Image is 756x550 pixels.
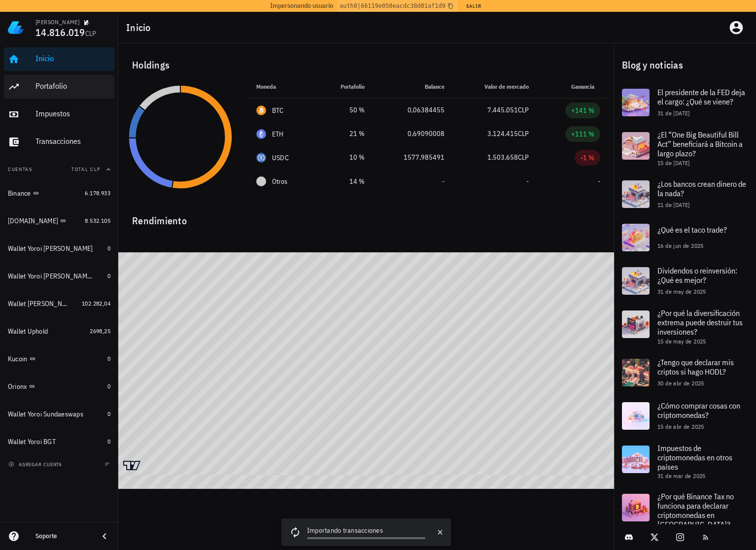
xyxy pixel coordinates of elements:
div: 21 % [324,129,365,139]
span: 0 [107,438,110,445]
div: USDC-icon [256,153,266,163]
span: 15 de [DATE] [657,159,690,167]
th: Valor de mercado [452,75,537,99]
div: Wallet Yoroi BGT [8,438,56,446]
a: [DOMAIN_NAME] 8.532.105 [4,209,114,233]
div: Inicio [35,54,110,63]
h1: Inicio [126,20,155,35]
span: ¿Por qué Binance Tax no funciona para declarar criptomonedas en [GEOGRAPHIC_DATA]? [657,491,734,530]
span: 16 de jun de 2025 [657,242,704,249]
a: Transacciones [4,130,114,154]
span: CLP [518,129,529,138]
a: ¿Los bancos crean dinero de la nada? 11 de [DATE] [614,172,756,216]
span: 14.816.019 [35,26,85,39]
div: Binance [8,189,31,198]
div: +141 % [571,105,594,115]
span: agregar cuenta [10,461,62,468]
div: ETH [272,129,284,139]
span: - [526,177,529,186]
a: ¿Por qué la diversificación extrema puede destruir tus inversiones? 15 de may de 2025 [614,303,756,351]
button: Salir [462,1,486,11]
div: +111 % [571,129,594,139]
span: 6.178.933 [85,189,110,197]
span: CLP [518,105,529,114]
img: LedgiFi [8,20,24,35]
span: ¿Cómo comprar cosas con criptomonedas? [657,401,740,420]
span: El presidente de la FED deja el cargo: ¿Qué se viene? [657,87,745,106]
span: 3.124.415 [487,129,518,138]
span: CLP [518,153,529,162]
span: ¿Por qué la diversificación extrema puede destruir tus inversiones? [657,308,743,337]
div: Portafolio [35,81,110,91]
span: 7.445.051 [487,105,518,114]
a: Dividendos o reinversión: ¿Qué es mejor? 31 de may de 2025 [614,259,756,303]
a: ¿Por qué Binance Tax no funciona para declarar criptomonedas en [GEOGRAPHIC_DATA]? [614,486,756,544]
a: Orionx 0 [4,375,114,398]
div: 0,06384455 [380,105,445,115]
span: 15 de abr de 2025 [657,423,704,430]
a: Wallet Uphold 2698,25 [4,319,114,343]
a: Impuestos de criptomonedas en otros países 31 de mar de 2025 [614,438,756,486]
div: [DOMAIN_NAME] [8,217,58,225]
div: Wallet Yoroi Sundaeswaps [8,410,83,418]
div: USDC [272,153,289,163]
div: Soporte [35,532,91,540]
span: Impersonando usuario [270,0,333,11]
span: 0 [107,410,110,417]
th: Portafolio [316,75,373,99]
div: Wallet Uphold [8,327,48,336]
a: Wallet Yoroi [PERSON_NAME] [PERSON_NAME] 0 [4,264,114,288]
div: Holdings [124,49,608,81]
div: BTC [272,105,284,115]
span: 0 [107,382,110,390]
span: 102.282,04 [82,300,110,307]
div: [PERSON_NAME] [35,18,79,26]
span: Total CLP [71,166,101,172]
div: Blog y noticias [614,49,756,81]
div: Wallet Yoroi [PERSON_NAME] [8,244,93,253]
div: Wallet Yoroi [PERSON_NAME] [PERSON_NAME] [8,272,94,280]
a: Binance 6.178.933 [4,181,114,205]
span: - [442,177,445,186]
div: 10 % [324,152,365,163]
span: 31 de mar de 2025 [657,472,706,480]
div: Transacciones [35,137,110,146]
a: Charting by TradingView [123,461,140,470]
div: Importando transacciones [307,525,425,537]
a: ¿Qué es el taco trade? 16 de jun de 2025 [614,216,756,259]
span: 0 [107,272,110,279]
div: Wallet [PERSON_NAME] [8,300,68,308]
div: 14 % [324,176,365,187]
a: El presidente de la FED deja el cargo: ¿Qué se viene? 31 de [DATE] [614,81,756,124]
span: 15 de may de 2025 [657,338,706,345]
span: ¿Los bancos crean dinero de la nada? [657,179,746,198]
div: BTC-icon [256,105,266,115]
span: 11 de [DATE] [657,201,690,208]
div: ETH-icon [256,129,266,139]
div: Rendimiento [124,205,608,229]
div: -1 % [581,153,594,163]
span: 8.532.105 [85,217,110,224]
span: 30 de abr de 2025 [657,379,704,387]
a: Kucoin 0 [4,347,114,371]
a: Portafolio [4,75,114,99]
span: 31 de may de 2025 [657,288,706,295]
button: agregar cuenta [6,459,67,469]
span: Dividendos o reinversión: ¿Qué es mejor? [657,266,737,285]
span: 1.503.658 [487,153,518,162]
div: Kucoin [8,355,28,363]
button: CuentasTotal CLP [4,158,114,181]
a: Wallet [PERSON_NAME] 102.282,04 [4,292,114,315]
a: ¿Tengo que declarar mis criptos si hago HODL? 30 de abr de 2025 [614,351,756,394]
th: Moneda [248,75,316,99]
span: ¿Tengo que declarar mis criptos si hago HODL? [657,357,734,377]
a: Wallet Yoroi BGT 0 [4,430,114,453]
span: 0 [107,355,110,362]
th: Balance [373,75,452,99]
span: CLP [85,29,97,38]
a: Inicio [4,47,114,71]
div: 1577,985491 [380,152,445,163]
span: Otros [272,176,287,187]
span: Impuestos de criptomonedas en otros países [657,443,732,472]
div: 0,69090008 [380,129,445,139]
